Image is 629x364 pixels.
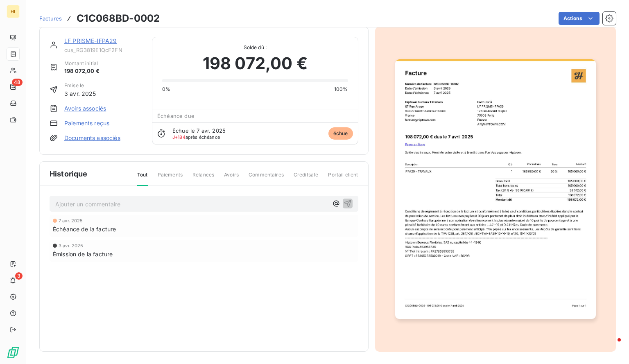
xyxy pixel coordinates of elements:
a: Avoirs associés [64,104,106,113]
span: Commentaires [249,171,284,185]
a: Factures [39,14,62,23]
span: Creditsafe [294,171,319,185]
span: Solde dû : [162,44,348,51]
span: 198 072,00 € [203,51,308,76]
span: 7 avr. 2025 [59,218,83,223]
span: Échue le 7 avr. 2025 [172,127,226,134]
h3: C1C068BD-0002 [77,11,160,26]
span: J+184 [172,134,186,140]
span: Factures [39,15,62,22]
span: 3 [15,272,23,280]
span: Montant initial [64,60,100,67]
button: Actions [559,12,600,25]
iframe: Intercom live chat [601,336,621,356]
span: Émise le [64,82,96,89]
div: HI [7,5,20,18]
a: Paiements reçus [64,119,109,127]
img: invoice_thumbnail [395,59,596,319]
span: 0% [162,86,170,93]
span: Portail client [328,171,358,185]
span: 3 avr. 2025 [59,243,84,248]
span: Émission de la facture [53,250,113,258]
span: Échéance due [157,113,195,119]
span: après échéance [172,135,220,140]
span: Relances [192,171,214,185]
img: Logo LeanPay [7,346,20,359]
span: 3 avr. 2025 [64,89,96,98]
span: cus_RG3819E1QcF2FN [64,47,142,53]
span: Tout [137,171,148,186]
span: Échéance de la facture [53,225,116,233]
span: Avoirs [224,171,239,185]
span: 100% [334,86,348,93]
span: 198 072,00 € [64,67,100,75]
a: LF PRISME-IFPA29 [64,37,117,44]
span: Paiements [158,171,183,185]
a: Documents associés [64,134,120,142]
span: Historique [50,168,88,179]
span: 48 [12,79,23,86]
span: échue [328,127,353,140]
